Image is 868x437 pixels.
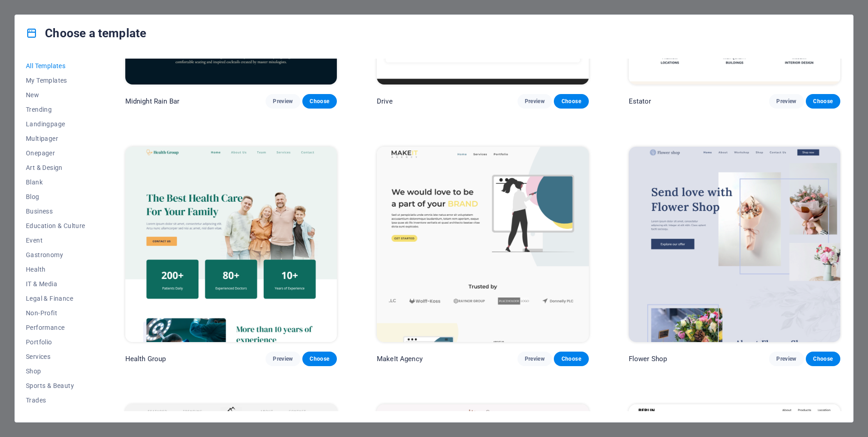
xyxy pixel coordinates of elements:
[26,309,85,317] span: Non-Profit
[26,237,85,244] span: Event
[26,62,85,70] span: All Templates
[26,306,85,320] button: Non-Profit
[26,233,85,248] button: Event
[26,218,85,233] button: Education & Culture
[26,353,85,360] span: Services
[26,149,85,157] span: Onepager
[26,102,85,117] button: Trending
[266,94,300,109] button: Preview
[26,73,85,88] button: My Templates
[26,91,85,99] span: New
[377,147,588,342] img: MakeIt Agency
[26,248,85,262] button: Gastronomy
[769,94,804,109] button: Preview
[769,352,804,366] button: Preview
[26,407,85,422] button: Travel
[26,117,85,131] button: Landingpage
[26,266,85,273] span: Health
[26,135,85,142] span: Multipager
[525,355,545,363] span: Preview
[26,291,85,306] button: Legal & Finance
[26,131,85,146] button: Multipager
[813,355,833,363] span: Choose
[266,352,300,366] button: Preview
[26,277,85,291] button: IT & Media
[125,97,179,106] p: Midnight Rain Bar
[310,355,330,363] span: Choose
[377,354,423,363] p: MakeIt Agency
[26,146,85,160] button: Onepager
[26,335,85,349] button: Portfolio
[26,59,85,73] button: All Templates
[561,355,581,363] span: Choose
[26,367,85,375] span: Shop
[26,397,85,404] span: Trades
[26,222,85,229] span: Education & Culture
[554,94,588,109] button: Choose
[776,98,796,105] span: Preview
[273,98,293,105] span: Preview
[26,204,85,218] button: Business
[125,147,337,342] img: Health Group
[776,355,796,363] span: Preview
[26,189,85,204] button: Blog
[26,320,85,335] button: Performance
[525,98,545,105] span: Preview
[518,352,552,366] button: Preview
[26,378,85,393] button: Sports & Beauty
[302,94,337,109] button: Choose
[125,354,166,363] p: Health Group
[26,349,85,364] button: Services
[26,77,85,84] span: My Templates
[554,352,588,366] button: Choose
[629,97,651,106] p: Estator
[26,208,85,215] span: Business
[26,106,85,113] span: Trending
[26,364,85,378] button: Shop
[26,175,85,189] button: Blank
[629,354,667,363] p: Flower Shop
[26,164,85,171] span: Art & Design
[26,193,85,200] span: Blog
[806,352,840,366] button: Choose
[26,393,85,407] button: Trades
[26,262,85,277] button: Health
[26,120,85,128] span: Landingpage
[518,94,552,109] button: Preview
[26,88,85,102] button: New
[806,94,840,109] button: Choose
[26,382,85,389] span: Sports & Beauty
[26,251,85,258] span: Gastronomy
[26,338,85,346] span: Portfolio
[26,26,146,40] h4: Choose a template
[26,179,85,186] span: Blank
[813,98,833,105] span: Choose
[377,97,393,106] p: Drive
[310,98,330,105] span: Choose
[26,295,85,302] span: Legal & Finance
[273,355,293,363] span: Preview
[561,98,581,105] span: Choose
[26,280,85,288] span: IT & Media
[302,352,337,366] button: Choose
[629,147,840,342] img: Flower Shop
[26,160,85,175] button: Art & Design
[26,324,85,331] span: Performance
